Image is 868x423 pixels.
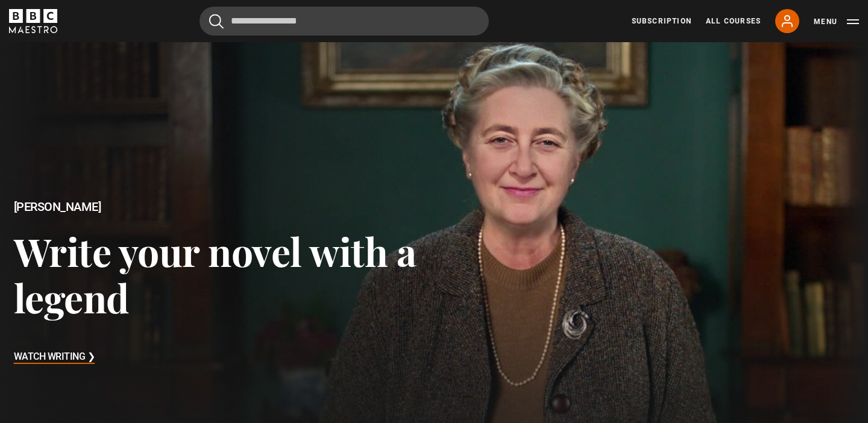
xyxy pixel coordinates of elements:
input: Search [200,7,489,36]
button: Submit the search query [209,14,224,29]
h3: Write your novel with a legend [14,228,435,321]
button: Toggle navigation [814,16,859,28]
a: All Courses [706,16,761,27]
a: Subscription [632,16,691,27]
h2: [PERSON_NAME] [14,200,435,214]
h3: Watch Writing ❯ [14,348,95,366]
svg: BBC Maestro [9,9,57,33]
